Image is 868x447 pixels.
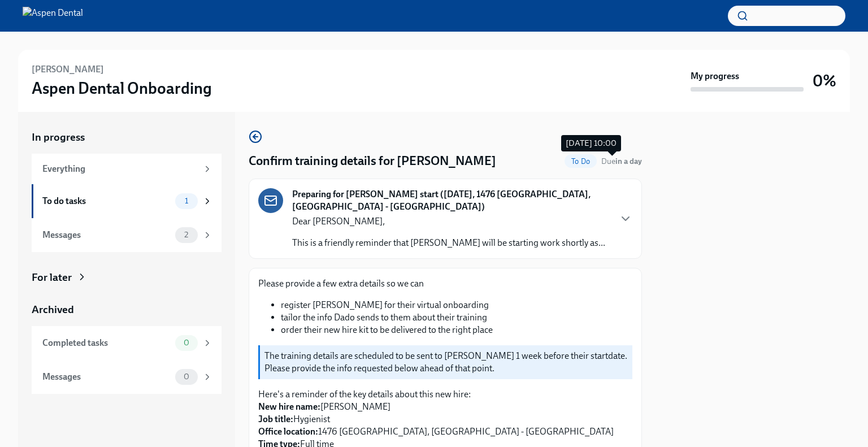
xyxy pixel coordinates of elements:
span: 1 [178,197,195,205]
span: To Do [565,157,597,166]
a: In progress [32,130,222,145]
p: Dear [PERSON_NAME], [292,215,605,228]
p: The training details are scheduled to be sent to [PERSON_NAME] 1 week before their startdate. Ple... [264,350,628,375]
strong: in a day [615,157,642,166]
li: tailor the info Dado sends to them about their training [281,311,632,324]
li: order their new hire kit to be delivered to the right place [281,324,632,336]
img: Aspen Dental [23,7,83,25]
a: For later [32,270,222,285]
div: Everything [42,163,198,175]
h4: Confirm training details for [PERSON_NAME] [249,153,496,170]
a: Archived [32,302,222,317]
div: To do tasks [42,195,171,207]
a: Completed tasks0 [32,326,222,360]
span: 0 [177,338,196,347]
strong: New hire name: [258,401,320,412]
strong: Preparing for [PERSON_NAME] start ([DATE], 1476 [GEOGRAPHIC_DATA], [GEOGRAPHIC_DATA] - [GEOGRAPHI... [292,188,610,213]
a: Messages2 [32,218,222,252]
p: Please provide a few extra details so we can [258,277,632,290]
h3: 0% [813,71,836,91]
h3: Aspen Dental Onboarding [32,78,212,98]
strong: Office location: [258,426,318,437]
a: Messages0 [32,360,222,394]
strong: Job title: [258,414,293,424]
span: 2 [177,231,195,239]
li: register [PERSON_NAME] for their virtual onboarding [281,299,632,311]
span: 0 [177,372,196,381]
a: To do tasks1 [32,184,222,218]
div: Messages [42,371,171,383]
div: For later [32,270,72,285]
strong: My progress [691,70,739,83]
a: Everything [32,154,222,184]
div: Messages [42,229,171,241]
h6: [PERSON_NAME] [32,63,104,76]
span: Due [601,157,642,166]
p: This is a friendly reminder that [PERSON_NAME] will be starting work shortly as... [292,237,605,249]
div: Completed tasks [42,337,171,349]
